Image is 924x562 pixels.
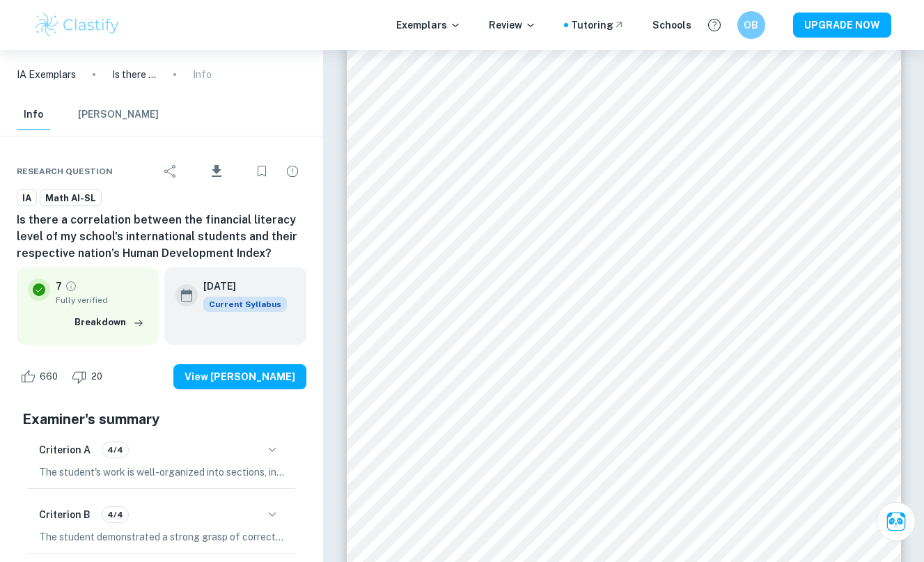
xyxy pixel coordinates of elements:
[102,444,128,456] span: 4/4
[39,442,91,458] h6: Criterion A
[652,17,691,33] a: Schools
[32,370,65,384] span: 660
[17,189,37,207] a: IA
[17,67,76,82] a: IA Exemplars
[56,294,148,306] span: Fully verified
[71,312,148,333] button: Breakdown
[248,157,276,185] div: Bookmark
[39,465,284,480] p: The student's work is well-organized into sections, including a clear introduction, subdivided bo...
[112,67,157,82] p: Is there a correlation between the financial literacy level of my school's international students...
[877,502,916,541] button: Ask Clai
[193,67,212,82] p: Info
[279,157,306,185] div: Report issue
[17,366,65,388] div: Like
[17,165,113,178] span: Research question
[17,100,50,130] button: Info
[78,100,159,130] button: [PERSON_NAME]
[203,297,287,312] div: This exemplar is based on the current syllabus. Feel free to refer to it for inspiration/ideas wh...
[203,297,287,312] span: Current Syllabus
[40,192,101,205] span: Math AI-SL
[157,157,185,185] div: Share
[173,364,306,389] button: View [PERSON_NAME]
[68,366,110,388] div: Dislike
[39,529,284,545] p: The student demonstrated a strong grasp of correct mathematical notation, symbols, and terminolog...
[39,507,91,522] h6: Criterion B
[40,189,102,207] a: Math AI-SL
[489,17,536,33] p: Review
[737,11,765,39] button: OB
[703,13,726,37] button: Help and Feedback
[17,212,306,262] h6: Is there a correlation between the financial literacy level of my school's international students...
[187,153,245,189] div: Download
[17,192,36,205] span: IA
[56,279,62,294] p: 7
[743,17,759,33] h6: OB
[571,17,625,33] a: Tutoring
[33,11,122,39] img: Clastify logo
[65,280,77,292] a: Grade fully verified
[84,370,110,384] span: 20
[22,409,301,430] h5: Examiner's summary
[396,17,461,33] p: Exemplars
[203,279,276,294] h6: [DATE]
[793,13,891,38] button: UPGRADE NOW
[102,508,128,521] span: 4/4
